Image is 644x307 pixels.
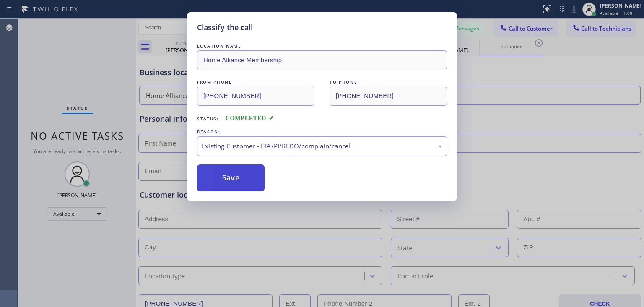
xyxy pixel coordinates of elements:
[197,116,219,122] span: Status:
[197,164,265,191] button: Save
[197,22,253,33] h5: Classify the call
[330,78,447,87] div: TO PHONE
[330,87,447,106] input: To phone
[197,127,447,136] div: REASON:
[226,115,274,122] span: COMPLETED
[197,78,314,87] div: FROM PHONE
[202,141,442,151] div: Existing Customer - ETA/PI/REDO/complain/cancel
[197,87,314,106] input: From phone
[197,42,447,50] div: LOCATION NAME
